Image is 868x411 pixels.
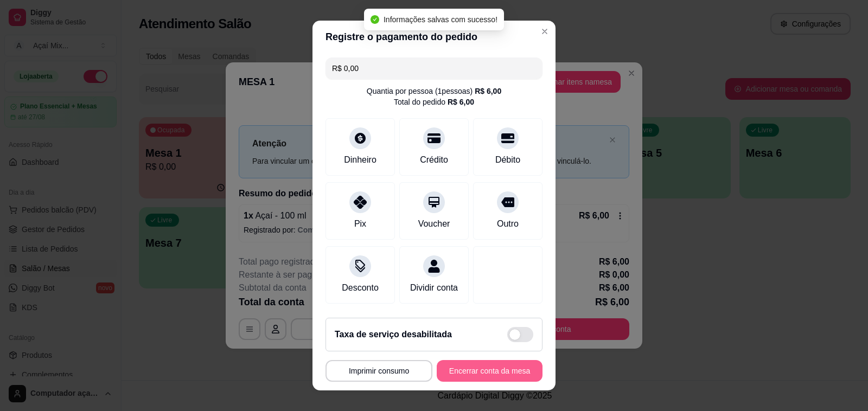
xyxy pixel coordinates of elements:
h2: Taxa de serviço desabilitada [335,328,452,341]
button: Encerrar conta da mesa [437,360,542,382]
div: Outro [497,217,519,230]
div: Dividir conta [410,281,458,294]
input: Ex.: hambúrguer de cordeiro [332,57,536,79]
span: Informações salvas com sucesso! [384,15,497,24]
header: Registre o pagamento do pedido [312,21,556,53]
div: Dinheiro [344,153,376,166]
div: Débito [495,153,520,166]
div: R$ 6,00 [475,86,501,97]
button: Close [536,23,553,40]
div: Desconto [342,281,379,294]
div: R$ 6,00 [448,97,474,107]
div: Pix [354,217,366,230]
button: Imprimir consumo [325,360,432,382]
div: Voucher [418,217,450,230]
div: Total do pedido [394,97,474,107]
span: check-circle [371,15,379,24]
div: Quantia por pessoa ( 1 pessoas) [367,86,501,97]
div: Crédito [420,153,448,166]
